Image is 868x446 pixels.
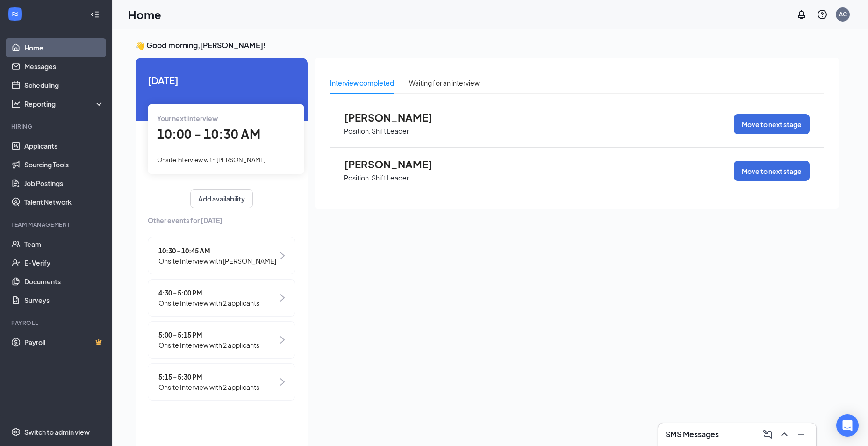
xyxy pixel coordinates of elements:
[128,7,161,22] h1: Home
[24,155,104,174] a: Sourcing Tools
[148,215,295,225] span: Other events for [DATE]
[24,253,104,272] a: E-Verify
[24,291,104,309] a: Surveys
[344,173,371,182] p: Position:
[372,173,409,182] p: Shift Leader
[734,114,810,134] button: Move to next stage
[158,372,259,382] span: 5:15 - 5:30 PM
[11,122,102,130] div: Hiring
[158,330,259,340] span: 5:00 - 5:15 PM
[11,427,21,437] svg: Settings
[11,99,21,108] svg: Analysis
[839,10,847,18] div: AC
[157,156,266,164] span: Onsite Interview with [PERSON_NAME]
[796,9,807,20] svg: Notifications
[11,221,102,229] div: Team Management
[666,429,719,439] h3: SMS Messages
[24,174,104,193] a: Job Postings
[158,340,259,350] span: Onsite Interview with 2 applicants
[734,161,810,181] button: Move to next stage
[24,137,104,155] a: Applicants
[158,245,276,256] span: 10:30 - 10:45 AM
[158,288,259,298] span: 4:30 - 5:00 PM
[158,256,276,266] span: Onsite Interview with [PERSON_NAME]
[157,126,260,142] span: 10:00 - 10:30 AM
[24,57,104,76] a: Messages
[796,429,807,440] svg: Minimize
[344,127,371,136] p: Position:
[158,382,259,392] span: Onsite Interview with 2 applicants
[344,158,447,170] span: [PERSON_NAME]
[24,272,104,291] a: Documents
[409,78,480,88] div: Waiting for an interview
[836,414,859,437] div: Open Intercom Messenger
[157,114,218,122] span: Your next interview
[11,319,102,327] div: Payroll
[10,9,20,19] svg: WorkstreamLogo
[24,76,104,94] a: Scheduling
[24,38,104,57] a: Home
[24,193,104,211] a: Talent Network
[777,427,792,442] button: ChevronUp
[794,427,809,442] button: Minimize
[760,427,775,442] button: ComposeMessage
[190,189,253,208] button: Add availability
[158,298,259,308] span: Onsite Interview with 2 applicants
[330,78,394,88] div: Interview completed
[817,9,828,20] svg: QuestionInfo
[344,111,447,123] span: [PERSON_NAME]
[24,333,104,352] a: PayrollCrown
[90,10,100,19] svg: Collapse
[24,427,90,437] div: Switch to admin view
[762,429,773,440] svg: ComposeMessage
[136,40,839,50] h3: 👋 Good morning, [PERSON_NAME] !
[372,127,409,136] p: Shift Leader
[24,99,105,108] div: Reporting
[148,73,295,87] span: [DATE]
[24,235,104,253] a: Team
[779,429,790,440] svg: ChevronUp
